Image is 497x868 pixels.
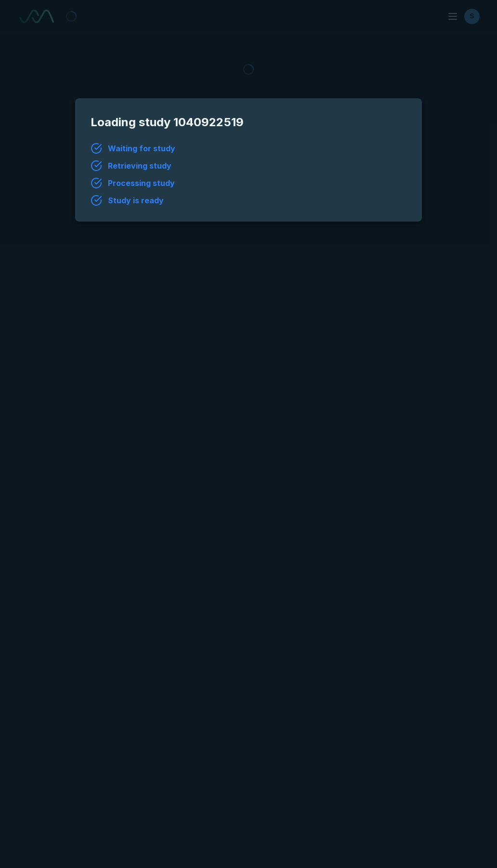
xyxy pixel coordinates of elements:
span: Loading study 1040922519 [91,114,406,131]
span: Processing study [108,177,175,189]
span: Waiting for study [108,143,175,154]
span: Retrieving study [108,160,171,171]
div: modal [75,98,422,222]
span: Study is ready [108,195,164,206]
